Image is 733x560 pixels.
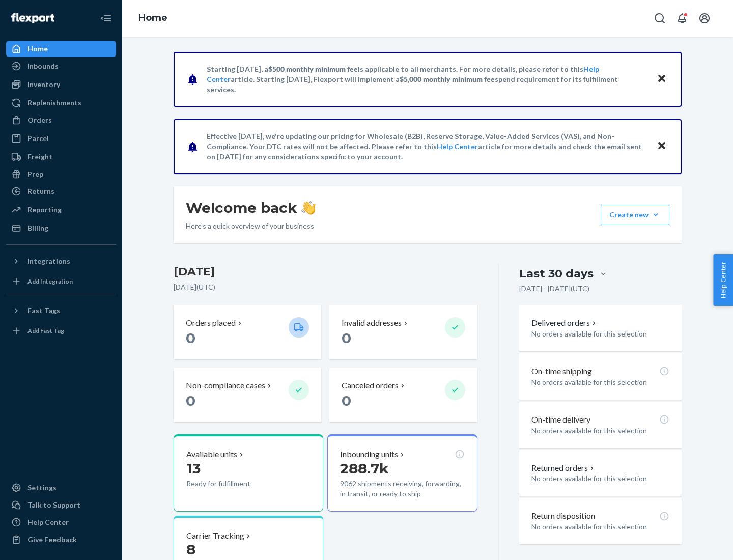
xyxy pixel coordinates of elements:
[6,202,116,218] a: Reporting
[340,479,464,499] p: 9062 shipments receiving, forwarding, in transit, or ready to ship
[6,41,116,57] a: Home
[186,199,316,217] h1: Welcome back
[268,65,358,73] span: $500 monthly minimum fee
[6,220,116,236] a: Billing
[6,323,116,339] a: Add Fast Tag
[531,522,669,532] p: No orders available for this selection
[186,530,244,542] p: Carrier Tracking
[27,79,60,90] div: Inventory
[6,514,116,530] a: Help Center
[27,133,49,144] div: Parcel
[27,186,54,197] div: Returns
[27,256,70,266] div: Integrations
[186,541,195,558] span: 8
[174,264,477,280] h3: [DATE]
[174,368,321,422] button: Non-compliance cases 0
[27,169,43,179] div: Prep
[27,326,64,335] div: Add Fast Tag
[27,152,52,162] div: Freight
[27,305,60,316] div: Fast Tags
[186,449,237,460] p: Available units
[6,480,116,496] a: Settings
[329,368,477,422] button: Canceled orders 0
[186,392,195,409] span: 0
[174,282,477,292] p: [DATE] ( UTC )
[6,166,116,182] a: Prep
[174,305,321,359] button: Orders placed 0
[11,13,54,23] img: Flexport logo
[27,517,69,527] div: Help Center
[531,414,590,426] p: On-time delivery
[519,266,594,282] div: Last 30 days
[342,380,399,391] p: Canceled orders
[342,317,402,329] p: Invalid addresses
[130,4,176,33] ol: breadcrumbs
[6,253,116,269] button: Integrations
[27,535,77,545] div: Give Feedback
[6,130,116,147] a: Parcel
[27,277,73,286] div: Add Integration
[672,8,692,29] button: Open notifications
[6,531,116,548] button: Give Feedback
[531,377,669,387] p: No orders available for this selection
[531,329,669,339] p: No orders available for this selection
[27,44,48,54] div: Home
[186,380,265,391] p: Non-compliance cases
[27,98,81,108] div: Replenishments
[340,460,389,477] span: 288.7k
[713,254,733,306] button: Help Center
[27,205,62,215] div: Reporting
[186,317,236,329] p: Orders placed
[6,149,116,165] a: Freight
[186,329,195,347] span: 0
[6,273,116,290] a: Add Integration
[186,479,280,489] p: Ready for fulfillment
[400,75,495,83] span: $5,000 monthly minimum fee
[138,12,167,23] a: Home
[437,142,478,151] a: Help Center
[531,366,592,377] p: On-time shipping
[519,284,589,294] p: [DATE] - [DATE] ( UTC )
[301,201,316,215] img: hand-wave emoji
[27,115,52,125] div: Orders
[655,139,668,154] button: Close
[186,460,201,477] span: 13
[6,497,116,513] a: Talk to Support
[694,8,715,29] button: Open account menu
[327,434,477,512] button: Inbounding units288.7k9062 shipments receiving, forwarding, in transit, or ready to ship
[6,58,116,74] a: Inbounds
[340,449,398,460] p: Inbounding units
[342,329,351,347] span: 0
[6,95,116,111] a: Replenishments
[27,483,57,493] div: Settings
[6,183,116,200] a: Returns
[207,131,647,162] p: Effective [DATE], we're updating our pricing for Wholesale (B2B), Reserve Storage, Value-Added Se...
[27,500,80,510] div: Talk to Support
[6,112,116,128] a: Orders
[207,64,647,95] p: Starting [DATE], a is applicable to all merchants. For more details, please refer to this article...
[96,8,116,29] button: Close Navigation
[531,426,669,436] p: No orders available for this selection
[329,305,477,359] button: Invalid addresses 0
[531,473,669,484] p: No orders available for this selection
[601,205,669,225] button: Create new
[531,510,595,522] p: Return disposition
[27,223,48,233] div: Billing
[6,76,116,93] a: Inventory
[531,462,596,474] button: Returned orders
[186,221,316,231] p: Here’s a quick overview of your business
[6,302,116,319] button: Fast Tags
[531,317,598,329] button: Delivered orders
[650,8,670,29] button: Open Search Box
[174,434,323,512] button: Available units13Ready for fulfillment
[27,61,59,71] div: Inbounds
[342,392,351,409] span: 0
[655,72,668,87] button: Close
